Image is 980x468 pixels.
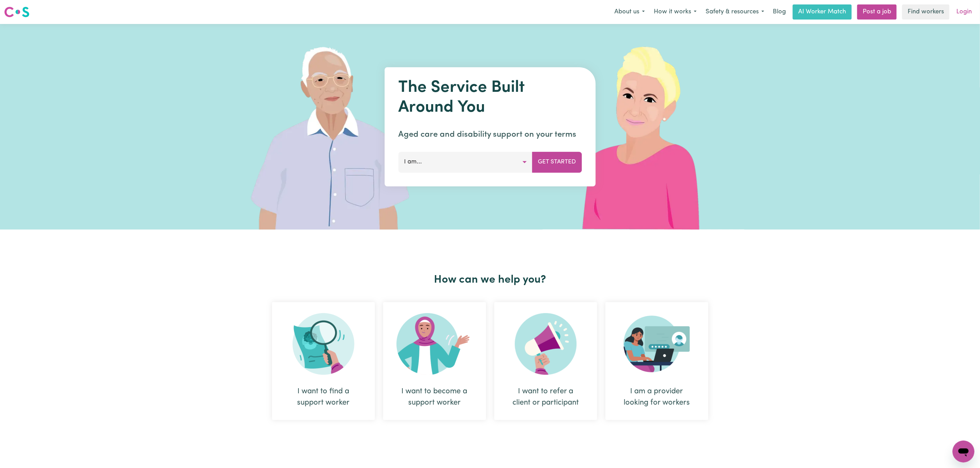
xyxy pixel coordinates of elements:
[649,5,701,19] button: How it works
[4,4,29,20] a: Careseekers logo
[383,302,486,420] div: I want to become a support worker
[610,5,649,19] button: About us
[400,386,470,408] div: I want to become a support worker
[793,4,852,20] a: AI Worker Match
[902,4,949,20] a: Find workers
[288,386,358,408] div: I want to find a support worker
[857,4,897,20] a: Post a job
[293,313,354,375] img: Search
[769,4,790,20] a: Blog
[398,152,532,172] button: I am...
[4,6,29,18] img: Careseekers logo
[624,313,690,375] img: Provider
[268,273,712,286] h2: How can we help you?
[511,386,581,408] div: I want to refer a client or participant
[272,302,375,420] div: I want to find a support worker
[953,441,975,463] iframe: Button to launch messaging window, conversation in progress
[952,4,976,20] a: Login
[532,152,582,172] button: Get Started
[398,78,582,118] h1: The Service Built Around You
[605,302,708,420] div: I am a provider looking for workers
[622,386,692,408] div: I am a provider looking for workers
[701,5,769,19] button: Safety & resources
[397,313,473,375] img: Become Worker
[398,128,582,141] p: Aged care and disability support on your terms
[494,302,597,420] div: I want to refer a client or participant
[515,313,577,375] img: Refer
